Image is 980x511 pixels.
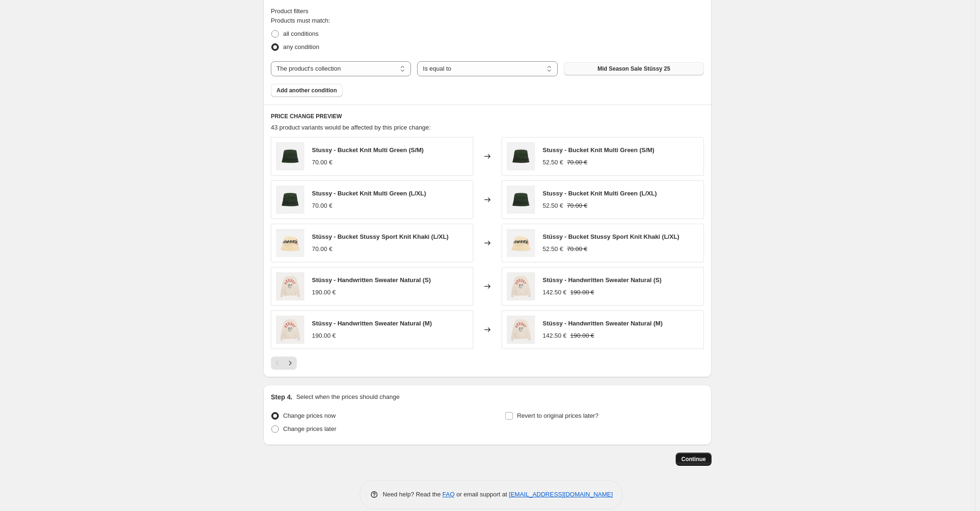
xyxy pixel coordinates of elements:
button: Mid Season Sale Stüssy 25 [564,62,704,75]
div: 52.50 € [543,201,563,211]
img: 1321218_GREN_1_b99e94a7-6ea0-4c70-9c6f-5c844d3a8c99_80x.webp [507,142,535,170]
span: Revert to original prices later? [517,412,599,419]
div: 142.50 € [543,288,567,297]
span: Continue [681,455,706,463]
span: Stüssy - Bucket Stussy Sport Knit Khaki (L/XL) [312,233,449,240]
span: Need help? Read the [383,491,443,498]
div: Product filters [271,7,704,16]
button: Add another condition [271,84,343,97]
span: 43 product variants would be affected by this price change: [271,124,431,131]
h6: PRICE CHANGE PREVIEW [271,113,704,120]
span: Products must match: [271,17,330,24]
strike: 70.00 € [567,201,587,211]
button: Next [284,357,297,370]
span: Stussy - Bucket Knit Multi Green (S/M) [543,146,654,154]
span: Stussy - Bucket Knit Multi Green (L/XL) [543,190,657,197]
div: 52.50 € [543,244,563,254]
strike: 70.00 € [567,244,587,254]
div: 70.00 € [312,201,332,211]
span: Stüssy - Handwritten Sweater Natural (M) [543,320,662,327]
span: all conditions [283,30,318,37]
div: 70.00 € [312,158,332,167]
p: Select when the prices should change [296,392,400,402]
img: 117263_NATL_2_1b5514d0-7777-42ad-8308-46cea2fe8e45_80x.webp [276,316,304,344]
img: 1321218_GREN_1_b99e94a7-6ea0-4c70-9c6f-5c844d3a8c99_80x.webp [507,186,535,214]
img: 1321227_KHAK_1_80x.webp [276,229,304,257]
img: 1321227_KHAK_1_80x.webp [507,229,535,257]
strike: 190.00 € [570,331,595,341]
span: Mid Season Sale Stüssy 25 [597,65,670,73]
img: 117263_NATL_2_1b5514d0-7777-42ad-8308-46cea2fe8e45_80x.webp [276,272,304,300]
div: 70.00 € [312,244,332,254]
span: or email support at [455,491,509,498]
span: Stussy - Bucket Knit Multi Green (S/M) [312,146,424,154]
span: Change prices now [283,412,335,419]
a: [EMAIL_ADDRESS][DOMAIN_NAME] [509,491,613,498]
span: Stüssy - Handwritten Sweater Natural (M) [312,320,432,327]
span: Change prices later [283,425,336,432]
span: any condition [283,43,319,50]
span: Stüssy - Handwritten Sweater Natural (S) [312,276,431,284]
strike: 190.00 € [570,288,595,297]
div: 190.00 € [312,331,336,341]
nav: Pagination [271,357,297,370]
img: 1321218_GREN_1_b99e94a7-6ea0-4c70-9c6f-5c844d3a8c99_80x.webp [276,186,304,214]
img: 117263_NATL_2_1b5514d0-7777-42ad-8308-46cea2fe8e45_80x.webp [507,272,535,300]
strike: 70.00 € [567,158,587,167]
a: FAQ [443,491,455,498]
div: 52.50 € [543,158,563,167]
span: Stussy - Bucket Knit Multi Green (L/XL) [312,190,426,197]
span: Stüssy - Bucket Stussy Sport Knit Khaki (L/XL) [543,233,679,240]
span: Stüssy - Handwritten Sweater Natural (S) [543,276,662,284]
span: Add another condition [276,87,337,94]
div: 142.50 € [543,331,567,341]
img: 117263_NATL_2_1b5514d0-7777-42ad-8308-46cea2fe8e45_80x.webp [507,316,535,344]
button: Continue [676,453,712,466]
img: 1321218_GREN_1_b99e94a7-6ea0-4c70-9c6f-5c844d3a8c99_80x.webp [276,142,304,170]
div: 190.00 € [312,288,336,297]
h2: Step 4. [271,392,293,402]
